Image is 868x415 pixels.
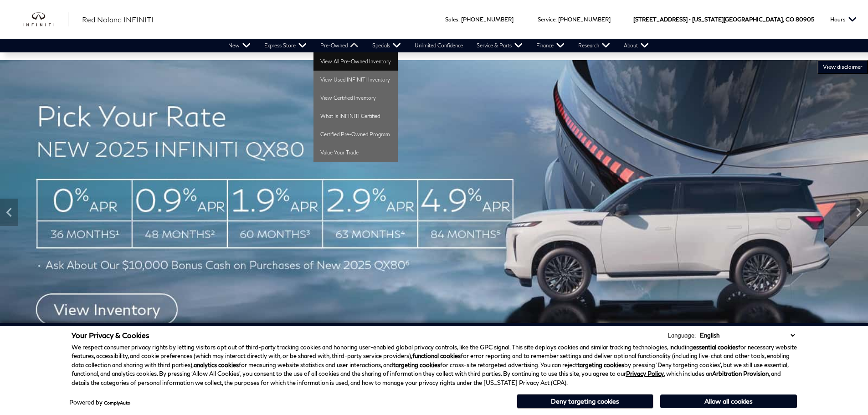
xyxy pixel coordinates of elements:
[693,343,738,351] strong: essential cookies
[72,331,149,339] span: Your Privacy & Cookies
[313,52,398,71] a: View All Pre-Owned Inventory
[23,12,68,27] a: infiniti
[221,39,656,52] nav: Main Navigation
[82,15,154,24] span: Red Noland INFINITI
[529,39,571,52] a: Finance
[458,16,460,23] span: :
[23,12,68,27] img: INFINITI
[617,39,656,52] a: About
[823,63,863,71] span: VIEW DISCLAIMER
[850,199,868,226] div: Next
[558,16,611,23] a: [PHONE_NUMBER]
[445,16,458,23] span: Sales
[313,71,398,89] a: View Used INFINITI Inventory
[470,39,529,52] a: Service & Parts
[82,14,154,25] a: Red Noland INFINITI
[555,16,557,23] span: :
[104,400,130,405] a: ComplyAuto
[313,125,398,143] a: Certified Pre-Owned Program
[194,361,239,369] strong: analytics cookies
[313,89,398,107] a: View Certified Inventory
[577,361,624,369] strong: targeting cookies
[571,39,617,52] a: Research
[257,39,313,52] a: Express Store
[72,343,797,388] p: We respect consumer privacy rights by letting visitors opt out of third-party tracking cookies an...
[626,370,664,377] a: Privacy Policy
[393,361,440,369] strong: targeting cookies
[412,352,461,359] strong: functional cookies
[461,16,514,23] a: [PHONE_NUMBER]
[313,39,365,52] a: Pre-Owned
[668,333,696,338] div: Language:
[313,143,398,162] a: Value Your Trade
[313,107,398,125] a: What Is INFINITI Certified
[660,395,797,408] button: Allow all cookies
[221,39,257,52] a: New
[712,370,769,377] strong: Arbitration Provision
[408,39,470,52] a: Unlimited Confidence
[698,331,797,340] select: Language Select
[517,394,653,409] button: Deny targeting cookies
[69,400,130,405] div: Powered by
[633,16,814,23] a: [STREET_ADDRESS] • [US_STATE][GEOGRAPHIC_DATA], CO 80905
[365,39,408,52] a: Specials
[538,16,555,23] span: Service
